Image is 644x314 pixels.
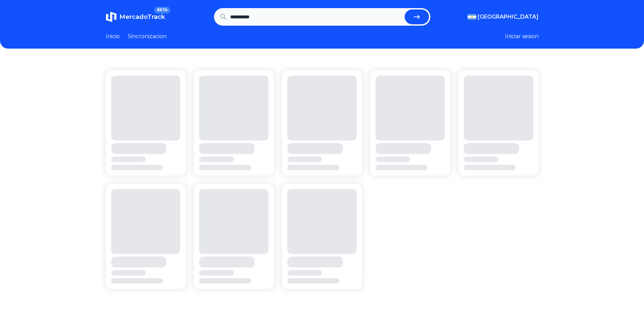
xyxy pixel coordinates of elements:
[106,32,120,41] a: Inicio
[505,32,539,41] button: Iniciar sesion
[128,32,167,41] a: Sincronizacion
[106,11,165,22] a: MercadoTrackBETA
[478,13,539,21] span: [GEOGRAPHIC_DATA]
[106,11,117,22] img: MercadoTrack
[468,14,476,20] img: Argentina
[154,7,170,14] span: BETA
[468,13,539,21] button: [GEOGRAPHIC_DATA]
[119,13,165,21] span: MercadoTrack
